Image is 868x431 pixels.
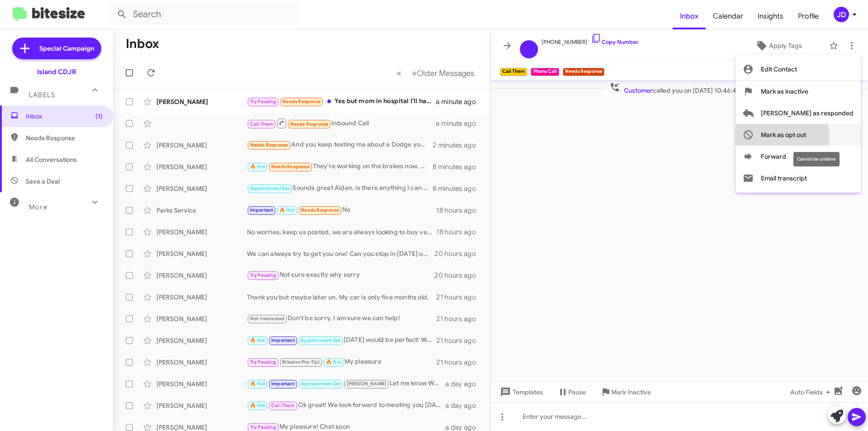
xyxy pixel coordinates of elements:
[793,152,840,166] div: Cannot be undone
[761,102,854,124] span: [PERSON_NAME] as responded
[761,124,806,146] span: Mark as opt out
[761,58,797,80] span: Edit Contact
[736,146,861,167] button: Forward
[736,167,861,189] button: Email transcript
[761,81,808,102] span: Mark as inactive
